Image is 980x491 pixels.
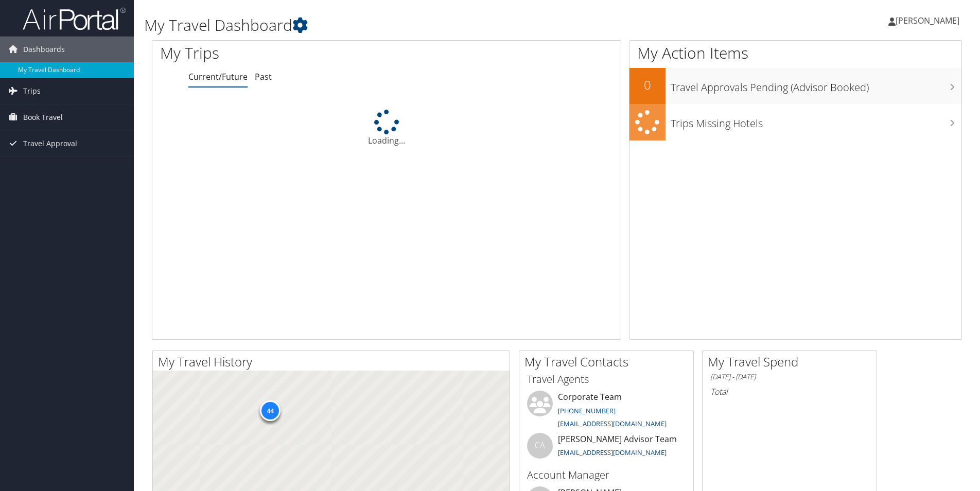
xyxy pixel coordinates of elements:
[158,353,510,371] h2: My Travel History
[671,111,961,131] h3: Trips Missing Hotels
[671,75,961,95] h3: Travel Approvals Pending (Advisor Booked)
[152,110,621,147] div: Loading...
[160,42,418,64] h1: My Trips
[23,78,41,104] span: Trips
[23,131,77,156] span: Travel Approval
[558,448,667,457] a: [EMAIL_ADDRESS][DOMAIN_NAME]
[527,433,553,459] div: CA
[888,5,970,36] a: [PERSON_NAME]
[23,104,63,130] span: Book Travel
[527,372,686,387] h3: Travel Agents
[522,433,691,466] li: [PERSON_NAME] Advisor Team
[558,406,616,415] a: [PHONE_NUMBER]
[524,353,693,371] h2: My Travel Contacts
[527,468,686,482] h3: Account Manager
[629,68,961,104] a: 0Travel Approvals Pending (Advisor Booked)
[23,7,126,31] img: airportal-logo.png
[629,76,666,94] h2: 0
[710,386,869,397] h6: Total
[558,419,667,428] a: [EMAIL_ADDRESS][DOMAIN_NAME]
[144,14,694,36] h1: My Travel Dashboard
[522,391,691,433] li: Corporate Team
[255,71,272,82] a: Past
[710,372,869,382] h6: [DATE] - [DATE]
[188,71,248,82] a: Current/Future
[708,353,877,371] h2: My Travel Spend
[896,15,959,26] span: [PERSON_NAME]
[629,42,961,64] h1: My Action Items
[629,104,961,141] a: Trips Missing Hotels
[260,400,281,420] div: 44
[23,37,65,62] span: Dashboards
